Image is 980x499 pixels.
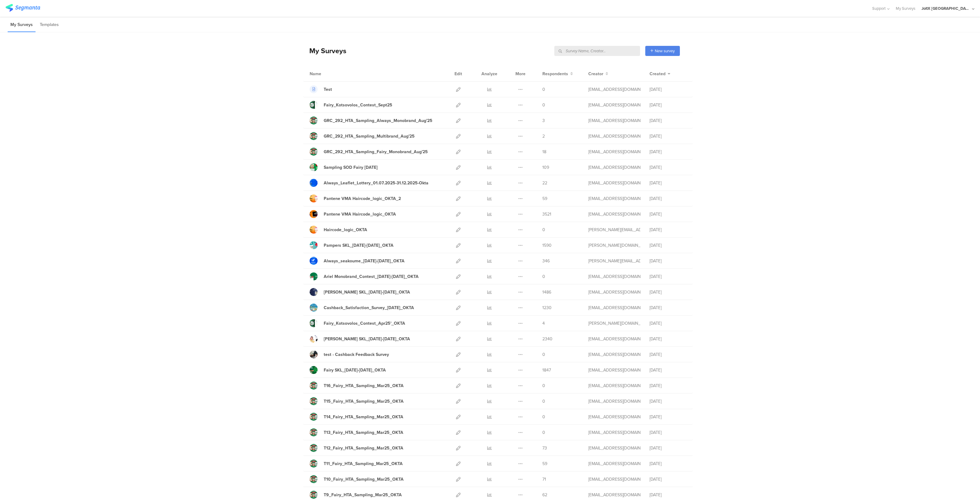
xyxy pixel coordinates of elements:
a: Test [310,85,332,93]
div: Ariel Monobrand_Contest_01May25-31May25_OKTA [324,273,419,280]
span: 0 [542,351,545,358]
span: 71 [542,476,546,482]
div: [DATE] [650,445,686,451]
a: Ariel Monobrand_Contest_[DATE]-[DATE]_OKTA [310,272,419,280]
a: Cashback_Satisfaction_Survey_[DATE]_OKTA [310,304,414,312]
span: 0 [542,429,545,436]
div: baroutis.db@pg.com [588,305,640,311]
div: Gillette SKL_24April25-07May25_OKTA [324,289,410,295]
div: skora.es@pg.com [588,242,640,249]
div: baroutis.db@pg.com [588,351,640,358]
div: [DATE] [650,195,686,202]
div: stavrositu.m@pg.com [588,383,640,389]
div: T14_Fairy_HTA_Sampling_Mar25_OKTA [324,414,403,420]
div: Pantene VMA Haircode_logic_OKTA [324,211,396,217]
span: 59 [542,460,547,467]
div: T12_Fairy_HTA_Sampling_Mar25_OKTA [324,445,403,451]
div: [DATE] [650,133,686,139]
div: Fairy_Kotsovolos_Contest_Apr25'_OKTA [324,320,405,327]
div: Haircode_logic_OKTA [324,227,367,233]
a: Always_Leaflet_Lottery_01.07.2025-31.12.2025-Okta [310,179,428,187]
div: gheorghe.a.4@pg.com [588,117,640,124]
div: support@segmanta.com [588,86,640,93]
span: Created [650,71,665,77]
span: 346 [542,258,550,264]
div: stavrositu.m@pg.com [588,460,640,467]
span: 1847 [542,367,551,373]
span: New survey [655,48,675,54]
div: [DATE] [650,429,686,436]
div: [DATE] [650,211,686,217]
a: T9_Fairy_HTA_Sampling_Mar25_OKTA [310,491,402,499]
a: T14_Fairy_HTA_Sampling_Mar25_OKTA [310,413,403,421]
div: stavrositu.m@pg.com [588,476,640,482]
div: Edit [452,66,465,81]
div: JoltX [GEOGRAPHIC_DATA] [922,6,971,11]
div: T10_Fairy_HTA_Sampling_Mar25_OKTA [324,476,404,482]
div: [DATE] [650,258,686,264]
div: [DATE] [650,164,686,171]
a: T12_Fairy_HTA_Sampling_Mar25_OKTA [310,444,403,452]
div: Always_seakoume_03May25-30June25_OKTA [324,258,405,264]
div: T15_Fairy_HTA_Sampling_Mar25_OKTA [324,398,404,405]
div: stavrositu.m@pg.com [588,398,640,405]
div: [DATE] [650,305,686,311]
div: Analyze [480,66,499,81]
div: [DATE] [650,414,686,420]
div: T11_Fairy_HTA_Sampling_Mar25_OKTA [324,460,403,467]
a: GRC_292_HTA_Sampling_Fairy_Monobrand_Aug'25 [310,148,428,156]
div: [DATE] [650,476,686,482]
div: [DATE] [650,320,686,327]
li: Templates [37,18,62,32]
div: T13_Fairy_HTA_Sampling_Mar25_OKTA [324,429,403,436]
span: 59 [542,195,547,202]
a: [PERSON_NAME] SKL_[DATE]-[DATE]_OKTA [310,335,410,343]
div: [DATE] [650,149,686,155]
div: More [514,66,527,81]
div: [DATE] [650,242,686,249]
div: T9_Fairy_HTA_Sampling_Mar25_OKTA [324,492,402,498]
a: Pantene VMA Haircode_logic_OKTA [310,210,396,218]
div: Pantene VMA Haircode_logic_OKTA_2 [324,195,401,202]
div: [DATE] [650,383,686,389]
a: T13_Fairy_HTA_Sampling_Mar25_OKTA [310,428,403,436]
span: 2 [542,133,545,139]
span: 1590 [542,242,552,249]
button: Creator [588,71,608,77]
span: Support [872,6,886,11]
a: Fairy SKL_[DATE]-[DATE]_OKTA [310,366,386,374]
button: Created [650,71,670,77]
div: arvanitis.a@pg.com [588,258,640,264]
div: [DATE] [650,351,686,358]
div: [DATE] [650,367,686,373]
div: [DATE] [650,227,686,233]
div: Cashback_Satisfaction_Survey_07April25_OKTA [324,305,414,311]
div: baroutis.db@pg.com [588,289,640,295]
a: Sampling SOD Fairy [DATE] [310,163,378,171]
a: T10_Fairy_HTA_Sampling_Mar25_OKTA [310,475,404,483]
div: stavrositu.m@pg.com [588,429,640,436]
div: betbeder.mb@pg.com [588,102,640,108]
div: [DATE] [650,492,686,498]
a: Fairy_Kotsovolos_Contest_Apr25'_OKTA [310,319,405,327]
div: T16_Fairy_HTA_Sampling_Mar25_OKTA [324,383,404,389]
span: 22 [542,180,547,186]
div: stavrositu.m@pg.com [588,445,640,451]
div: gheorghe.a.4@pg.com [588,133,640,139]
div: Fairy SKL_20March25-02Apr25_OKTA [324,367,386,373]
div: betbeder.mb@pg.com [588,180,640,186]
div: [DATE] [650,117,686,124]
div: [DATE] [650,460,686,467]
a: T15_Fairy_HTA_Sampling_Mar25_OKTA [310,397,404,405]
li: My Surveys [8,18,36,32]
span: 4 [542,320,545,327]
div: stavrositu.m@pg.com [588,414,640,420]
span: 0 [542,398,545,405]
div: baroutis.db@pg.com [588,273,640,280]
div: [DATE] [650,102,686,108]
div: stavrositu.m@pg.com [588,492,640,498]
span: 1230 [542,305,552,311]
div: GRC_292_HTA_Sampling_Fairy_Monobrand_Aug'25 [324,149,428,155]
div: [DATE] [650,273,686,280]
div: Lenor SKL_24April25-07May25_OKTA [324,336,410,342]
